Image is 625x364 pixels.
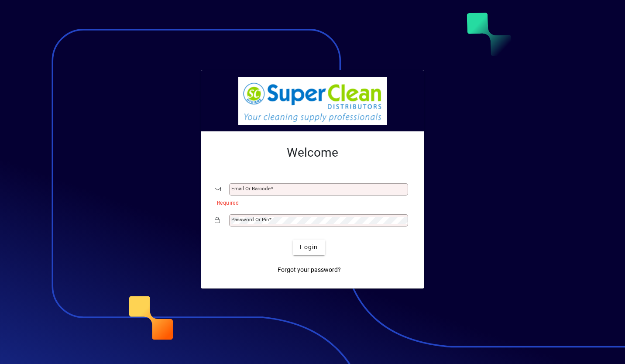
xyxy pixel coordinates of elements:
[278,265,341,275] span: Forgot your password?
[231,185,271,192] mat-label: Email or Barcode
[300,243,318,252] span: Login
[217,198,403,207] mat-error: Required
[293,240,325,255] button: Login
[274,262,344,278] a: Forgot your password?
[215,145,410,160] h2: Welcome
[231,216,269,223] mat-label: Password or Pin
